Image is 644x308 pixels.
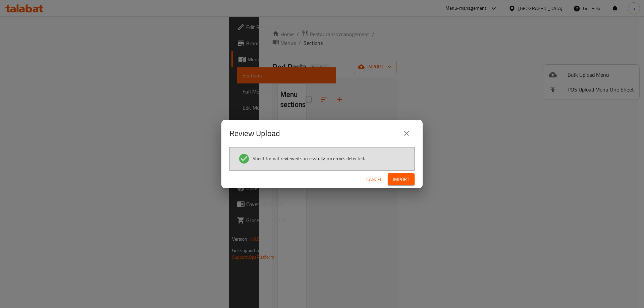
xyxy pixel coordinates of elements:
[253,155,365,162] span: Sheet format reviewed successfully, no errors detected.
[393,175,409,184] span: Import
[398,125,415,141] button: close
[388,173,415,186] button: Import
[366,175,382,184] span: Cancel
[364,173,385,186] button: Cancel
[229,128,280,139] h2: Review Upload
